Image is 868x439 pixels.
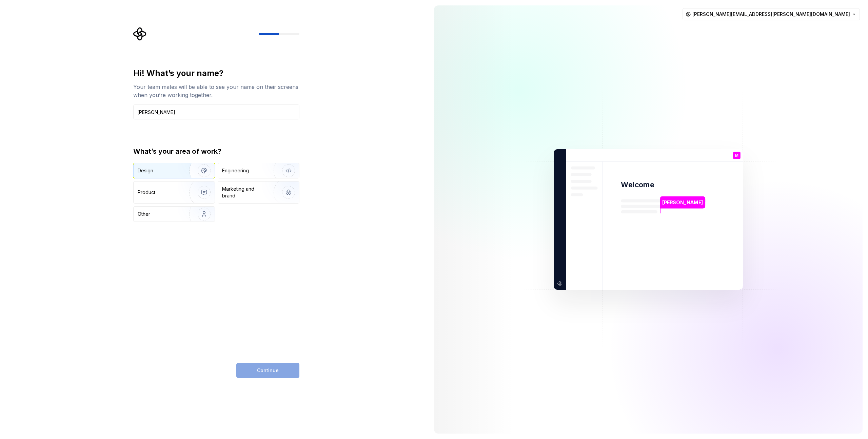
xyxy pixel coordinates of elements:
div: Your team mates will be able to see your name on their screens when you’re working together. [133,83,299,99]
p: [PERSON_NAME] [662,199,703,206]
div: Marketing and brand [222,186,268,199]
span: [PERSON_NAME][EMAIL_ADDRESS][PERSON_NAME][DOMAIN_NAME] [692,11,850,18]
div: Hi! What’s your name? [133,68,299,79]
div: What’s your area of work? [133,147,299,156]
button: [PERSON_NAME][EMAIL_ADDRESS][PERSON_NAME][DOMAIN_NAME] [683,8,860,20]
div: Product [138,189,155,196]
div: Design [138,167,153,174]
svg: Supernova Logo [133,27,147,41]
p: M [735,154,738,157]
div: Engineering [222,167,249,174]
p: Welcome [621,180,654,190]
div: Other [138,211,150,217]
input: Han Solo [133,104,299,119]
